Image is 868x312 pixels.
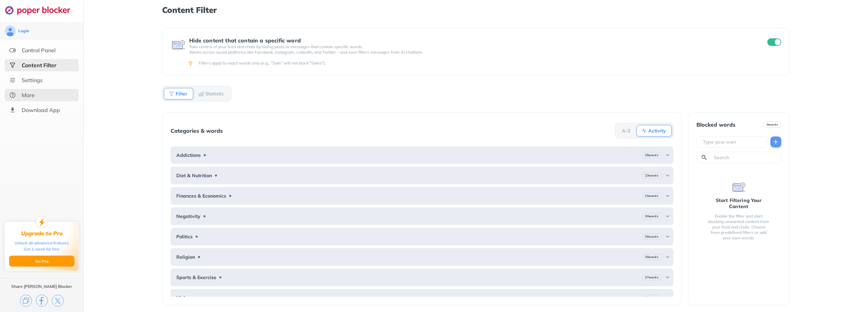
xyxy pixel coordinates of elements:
b: 25 words [645,194,658,198]
b: Statistic [205,92,224,96]
img: x.svg [52,295,64,307]
b: 27 words [645,275,658,280]
img: settings.svg [9,77,16,84]
b: Filter [176,92,188,96]
b: Sports & Exercise [176,275,216,280]
b: Diet & Nutrition [176,173,212,178]
img: Statistic [198,91,204,96]
img: social-selected.svg [9,62,16,69]
img: facebook.svg [36,295,48,307]
div: Categories & words [171,128,223,134]
b: Politics [176,234,193,239]
div: Login [18,28,29,34]
b: 23 words [645,173,658,178]
b: 30 words [645,255,658,259]
div: Enable the filter and start blocking unwanted content from your feed and chats. Choose from prede... [707,214,770,241]
input: Search [713,154,778,161]
img: copy.svg [20,295,32,307]
img: upgrade-to-pro.svg [36,216,48,228]
img: Filter [169,91,174,96]
div: More [22,92,35,98]
b: Negativity [176,214,200,219]
img: logo-webpage.svg [5,5,78,15]
img: Activity [642,128,647,133]
div: Share [PERSON_NAME] Blocker [11,284,72,289]
div: Blocked words [696,122,735,128]
b: 0 words [767,122,778,127]
b: 29 words [645,153,658,158]
div: Hide content that contain a specific word [189,37,755,43]
img: features.svg [9,47,16,54]
h1: Content Filter [162,5,789,14]
div: Start Filtering Your Content [707,197,770,209]
b: Activity [648,129,666,133]
div: Filters apply to exact words only (e.g., "Sale" will not block "Sales"). [199,60,780,66]
input: Type your own [702,139,765,145]
img: avatar.svg [5,25,16,36]
img: download-app.svg [9,107,16,113]
b: Finances & Economics [176,193,226,199]
b: 30 words [645,214,658,219]
button: Go Pro [9,256,74,267]
div: Download App [22,107,60,113]
div: Get 1 week for free [24,246,60,252]
p: Works across social platforms like Facebook, Instagram, LinkedIn, and Twitter – and even filters ... [189,50,755,55]
div: Control Panel [22,47,56,54]
div: Content Filter [22,62,56,69]
b: Addictions [176,152,201,158]
div: Settings [22,77,43,84]
b: Religion [176,254,195,260]
div: Upgrade to Pro [21,230,63,237]
b: 25 words [645,295,658,300]
b: A-Z [622,129,631,133]
b: Violence [176,295,196,300]
div: Unlock all advanced features [15,240,69,246]
img: about.svg [9,92,16,98]
p: Take control of your feed and chats by hiding posts or messages that contain specific words. [189,44,755,50]
b: 26 words [645,234,658,239]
